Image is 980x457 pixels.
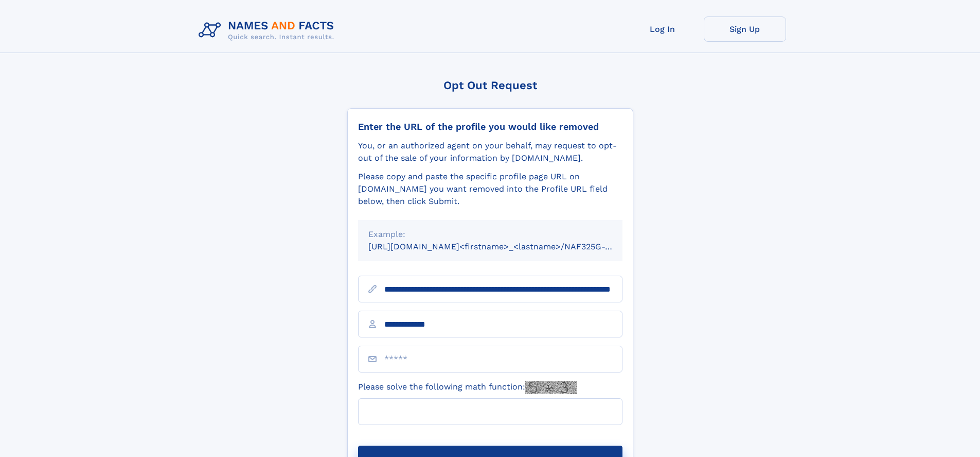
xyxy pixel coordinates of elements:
a: Sign Up [704,16,786,42]
div: Please copy and paste the specific profile page URL on [DOMAIN_NAME] you want removed into the Pr... [358,171,622,208]
div: Opt Out Request [347,79,633,92]
img: Logo Names and Facts [194,16,343,44]
small: [URL][DOMAIN_NAME]<firstname>_<lastname>/NAF325G-xxxxxxxx [368,242,642,251]
a: Log In [621,16,704,42]
div: Example: [368,228,612,241]
label: Please solve the following math function: [358,381,577,394]
div: Enter the URL of the profile you would like removed [358,121,622,132]
div: You, or an authorized agent on your behalf, may request to opt-out of the sale of your informatio... [358,140,622,164]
